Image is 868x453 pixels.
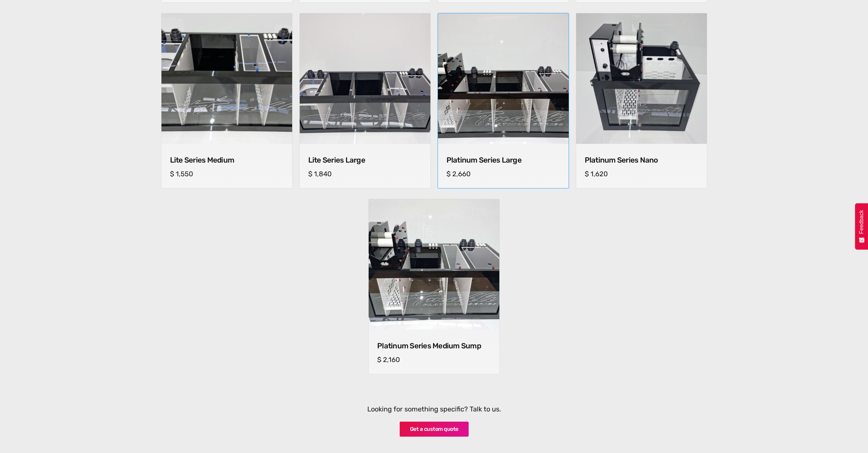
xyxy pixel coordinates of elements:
[300,13,430,144] img: Lite Series Large
[377,356,491,364] h5: $ 2,160
[170,156,284,165] h4: Lite Series Medium
[161,13,293,188] a: Lite Series MediumLite Series MediumLite Series Medium$ 1,550
[161,13,292,144] img: Lite Series Medium
[299,13,431,188] a: Lite Series LargeLite Series LargeLite Series Large$ 1,840
[446,170,560,178] h5: $ 2,660
[438,13,569,188] a: Platinum Series LargePlatinum Series LargePlatinum Series Large$ 2,660
[858,210,865,234] span: Feedback
[170,170,284,178] h5: $ 1,550
[435,10,572,147] img: Platinum Series Large
[855,203,868,250] button: Feedback - Show survey
[308,170,422,178] h5: $ 1,840
[576,13,707,144] img: Platinum Series Nano
[446,156,560,165] h4: Platinum Series Large
[377,342,491,350] h4: Platinum Series Medium Sump
[576,13,707,188] a: Platinum Series NanoPlatinum Series NanoPlatinum Series Nano$ 1,620
[585,156,698,165] h4: Platinum Series Nano
[368,199,500,374] a: Platinum Series Medium SumpPlatinum Series Medium SumpPlatinum Series Medium Sump$ 2,160
[369,199,499,330] img: Platinum Series Medium Sump
[585,170,698,178] h5: $ 1,620
[308,156,422,165] h4: Lite Series Large
[303,405,566,413] h5: Looking for something specific? Talk to us.
[400,422,469,437] a: Get a custom quote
